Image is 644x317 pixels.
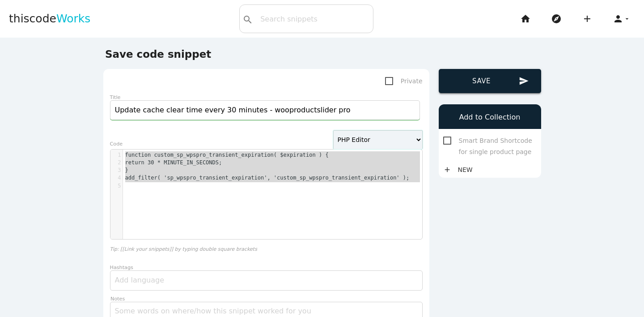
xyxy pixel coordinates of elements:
label: Code [110,141,123,147]
input: Add language [115,271,169,290]
h6: Add to Collection [443,113,537,121]
i: Tip: [[Link your snippets]] by typing double square brackets [110,246,257,252]
label: Notes [110,296,125,302]
input: What does this code do? [110,100,420,120]
span: function custom_sp_wpspro_transient_expiration( $expiration ) { [125,152,329,158]
div: 4 [110,174,123,182]
label: Title [110,94,121,100]
div: 5 [110,182,123,190]
button: search [240,5,256,33]
label: Hashtags [110,265,133,270]
a: thiscodeWorks [9,4,90,33]
i: arrow_drop_down [623,4,631,33]
span: Private [385,76,423,87]
i: send [519,69,529,93]
div: 1 [110,151,123,159]
span: return 30 * MINUTE_IN_SECONDS; [125,159,222,166]
span: Smart Brand Shortcode for single product page [443,135,537,146]
span: add_filter( 'sp_wpspro_transient_expiration', 'custom_sp_wpspro_transient_expiration' ); [125,175,410,181]
input: Search snippets [256,9,373,28]
i: person [613,4,623,33]
i: explore [551,4,562,33]
span: Works [56,12,90,25]
i: add [443,162,451,178]
button: sendSave [439,69,541,93]
span: } [125,167,128,173]
i: add [582,4,593,33]
a: addNew [443,162,477,178]
i: home [520,4,531,33]
div: 2 [110,159,123,167]
b: Save code snippet [105,48,211,60]
i: search [242,5,253,34]
div: 3 [110,167,123,174]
